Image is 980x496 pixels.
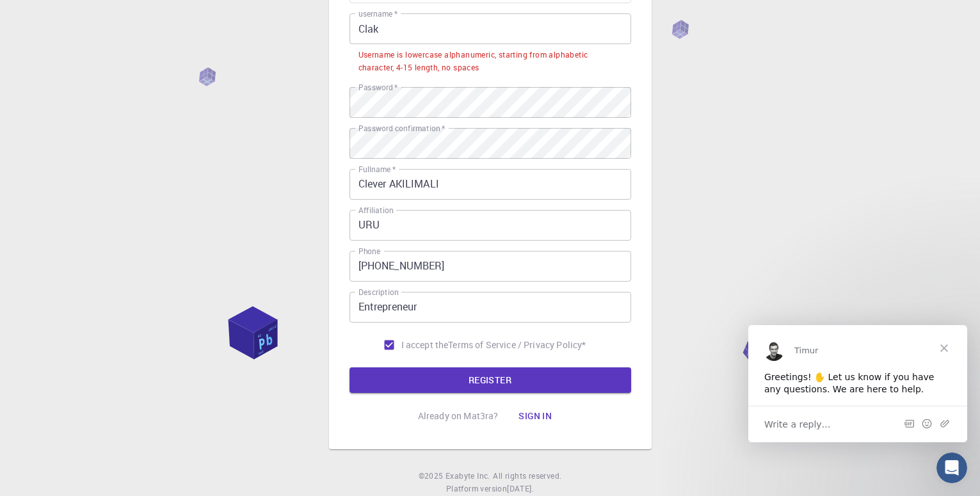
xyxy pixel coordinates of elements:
span: © 2025 [419,470,446,483]
div: Username is lowercase alphanumeric, starting from alphabetic character, 4-15 length, no spaces [358,49,622,74]
iframe: Intercom live chat [936,452,967,483]
label: Password [358,82,398,93]
span: All rights reserved. [493,470,561,483]
label: Fullname [358,164,396,175]
iframe: Intercom live chat message [748,325,967,442]
span: Platform version [446,483,507,495]
a: Terms of Service / Privacy Policy* [448,339,586,351]
span: [DATE] . [507,483,534,493]
label: Affiliation [358,205,393,216]
a: Exabyte Inc. [446,470,490,483]
label: Phone [358,246,380,257]
label: Password confirmation [358,123,445,134]
p: Terms of Service / Privacy Policy * [448,339,586,351]
button: Sign in [508,403,562,429]
a: [DATE]. [507,483,534,495]
label: username [358,8,398,19]
label: Description [358,287,399,298]
span: I accept the [401,339,449,351]
button: REGISTER [349,367,631,393]
p: Already on Mat3ra? [418,410,499,422]
span: Exabyte Inc. [446,470,490,481]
